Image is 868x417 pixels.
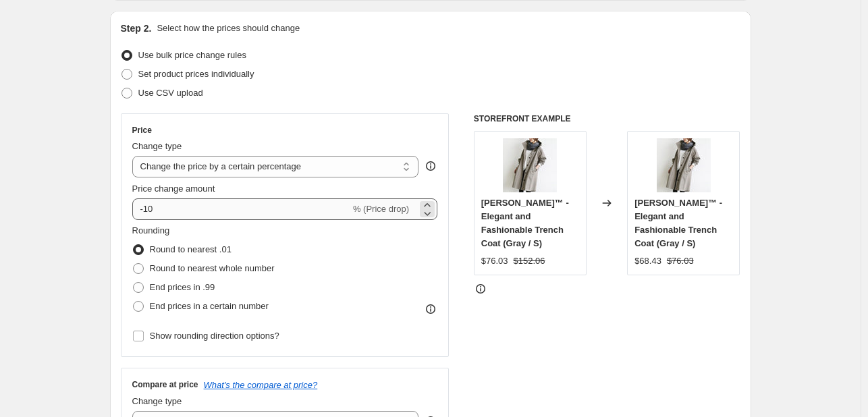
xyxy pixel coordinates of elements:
strike: $76.03 [667,254,694,268]
span: End prices in .99 [150,282,215,292]
h3: Compare at price [132,379,198,390]
span: End prices in a certain number [150,301,269,311]
span: Rounding [132,225,170,235]
div: $68.43 [634,254,661,268]
img: img_1_Goedkope_Groothandel_2019_Nieuwe_Herfst_46165398-28ed-4556-8eea-590effa16bd0_80x.jpg [657,138,711,192]
div: help [424,159,437,173]
img: img_1_Goedkope_Groothandel_2019_Nieuwe_Herfst_46165398-28ed-4556-8eea-590effa16bd0_80x.jpg [503,138,557,192]
span: Use CSV upload [138,88,203,98]
h6: STOREFRONT EXAMPLE [474,113,740,124]
span: [PERSON_NAME]™ - Elegant and Fashionable Trench Coat (Gray / S) [634,198,722,248]
input: -15 [132,198,350,220]
span: Show rounding direction options? [150,331,279,341]
span: Round to nearest whole number [150,263,275,273]
h3: Price [132,125,152,136]
span: [PERSON_NAME]™ - Elegant and Fashionable Trench Coat (Gray / S) [481,198,569,248]
h2: Step 2. [121,22,152,35]
span: Change type [132,141,182,151]
button: What's the compare at price? [204,380,318,390]
span: Change type [132,396,182,406]
span: Set product prices individually [138,69,254,79]
strike: $152.06 [514,254,545,268]
span: % (Price drop) [353,204,409,214]
div: $76.03 [481,254,508,268]
span: Price change amount [132,184,215,194]
span: Use bulk price change rules [138,50,246,60]
span: Round to nearest .01 [150,244,232,254]
p: Select how the prices should change [157,22,300,35]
